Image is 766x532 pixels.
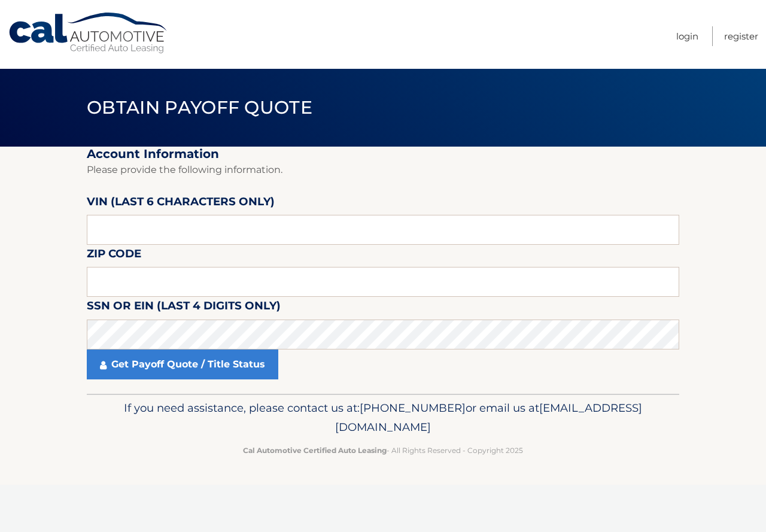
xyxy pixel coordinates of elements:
[87,147,679,162] h2: Account Information
[676,26,698,46] a: Login
[8,12,169,54] a: Cal Automotive
[87,96,312,118] span: Obtain Payoff Quote
[87,162,679,178] p: Please provide the following information.
[87,349,278,379] a: Get Payoff Quote / Title Status
[95,444,671,457] p: - All Rights Reserved - Copyright 2025
[87,193,275,215] label: VIN (last 6 characters only)
[360,401,466,415] span: [PHONE_NUMBER]
[87,245,141,267] label: Zip Code
[87,297,281,319] label: SSN or EIN (last 4 digits only)
[724,26,758,46] a: Register
[243,446,387,455] strong: Cal Automotive Certified Auto Leasing
[95,399,671,437] p: If you need assistance, please contact us at: or email us at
